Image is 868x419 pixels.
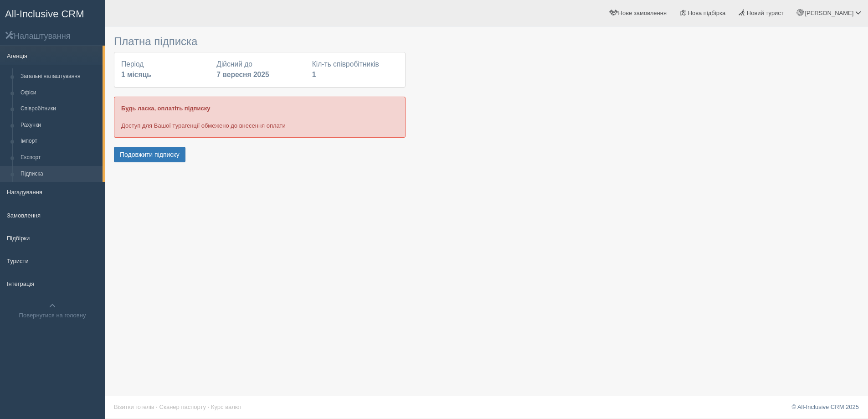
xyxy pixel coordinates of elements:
a: Співробітники [16,101,103,117]
a: Курс валют [211,403,242,410]
div: Період [117,59,212,80]
b: 1 місяць [121,71,151,78]
a: All-Inclusive CRM [0,0,104,26]
span: Новий турист [747,10,784,16]
a: Візитки готелів [114,403,154,410]
h3: Платна підписка [114,36,406,47]
span: Нове замовлення [618,10,667,16]
span: Нова підбірка [688,10,726,16]
b: 7 вересня 2025 [216,71,269,78]
a: Офіси [16,85,103,101]
div: Доступ для Вашої турагенції обмежено до внесення оплати [114,97,406,137]
div: Дійсний до [212,59,307,80]
a: Підписка [16,166,103,182]
span: · [208,403,210,410]
div: Кіл-ть співробітників [308,59,403,80]
a: Імпорт [16,133,103,150]
a: Сканер паспорту [159,403,206,410]
button: Подовжити підписку [114,147,185,162]
span: · [156,403,158,410]
span: [PERSON_NAME] [805,10,853,16]
b: 1 [312,71,316,78]
a: Загальні налаштування [16,68,103,85]
a: © All-Inclusive CRM 2025 [791,403,859,410]
a: Рахунки [16,117,103,134]
b: Будь ласка, оплатіть підписку [121,105,210,112]
span: All-Inclusive CRM [5,8,84,20]
a: Експорт [16,150,103,166]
